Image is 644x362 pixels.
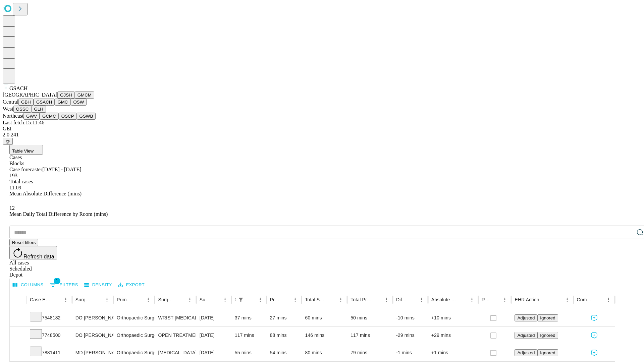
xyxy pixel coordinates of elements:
[55,99,70,106] button: GMC
[30,309,69,326] div: 7548182
[431,327,475,344] div: +29 mins
[417,295,426,304] button: Menu
[40,113,59,120] button: GCMC
[158,327,193,344] div: OPEN TREATMENT DISTAL RADIAL INTRA-ARTICULAR FRACTURE OR EPIPHYSEAL SEPARATION [MEDICAL_DATA] 3 0...
[158,309,193,326] div: WRIST [MEDICAL_DATA] SURGERY RELEASE TRANSVERSE [MEDICAL_DATA] LIGAMENT
[270,344,299,361] div: 54 mins
[9,85,28,91] span: GSACH
[431,309,475,326] div: +10 mins
[117,327,151,344] div: Orthopaedic Surgery
[351,309,389,326] div: 50 mins
[256,295,265,304] button: Menu
[290,295,300,304] button: Menu
[117,344,151,361] div: Orthopaedic Surgery
[515,332,537,339] button: Adjusted
[9,191,82,196] span: Mean Absolute Difference (mins)
[23,113,40,120] button: GWV
[540,295,549,304] button: Sort
[144,295,153,304] button: Menu
[42,167,81,172] span: [DATE] - [DATE]
[185,295,195,304] button: Menu
[9,173,17,178] span: 193
[9,205,15,211] span: 12
[18,99,34,106] button: GBH
[305,327,344,344] div: 146 mins
[235,297,235,302] div: Scheduled In Room Duration
[200,344,228,361] div: [DATE]
[117,309,151,326] div: Orthopaedic Surgery
[134,295,144,304] button: Sort
[13,106,32,113] button: OSSC
[270,297,281,302] div: Predicted In Room Duration
[9,185,21,190] span: 11.09
[71,99,87,106] button: OSW
[12,148,34,154] span: Table View
[48,280,80,290] button: Show filters
[351,344,389,361] div: 79 mins
[30,327,69,344] div: 7748500
[458,295,467,304] button: Sort
[93,295,102,304] button: Sort
[9,246,57,259] button: Refresh data
[9,167,42,172] span: Case forecaster
[13,312,23,324] button: Expand
[305,344,344,361] div: 80 mins
[270,309,299,326] div: 27 mins
[59,113,77,120] button: OSCP
[30,297,51,302] div: Case Epic Id
[200,309,228,326] div: [DATE]
[3,138,13,145] button: @
[3,92,57,98] span: [GEOGRAPHIC_DATA]
[75,297,92,302] div: Surgeon Name
[9,179,33,184] span: Total cases
[396,327,425,344] div: -29 mins
[305,309,344,326] div: 60 mins
[3,132,641,138] div: 2.0.241
[23,254,54,259] span: Refresh data
[246,295,256,304] button: Sort
[305,297,326,302] div: Total Scheduled Duration
[515,314,537,321] button: Adjusted
[75,327,110,344] div: DO [PERSON_NAME] [PERSON_NAME] Do
[431,297,457,302] div: Absolute Difference
[3,113,23,119] span: Northeast
[75,92,94,99] button: GMCM
[336,295,345,304] button: Menu
[235,309,263,326] div: 37 mins
[5,139,10,144] span: @
[540,315,555,320] span: Ignored
[540,350,555,355] span: Ignored
[211,295,220,304] button: Sort
[83,280,114,290] button: Density
[537,314,558,321] button: Ignored
[3,106,13,112] span: West
[537,332,558,339] button: Ignored
[467,295,477,304] button: Menu
[351,297,372,302] div: Total Predicted Duration
[220,295,230,304] button: Menu
[327,295,336,304] button: Sort
[431,344,475,361] div: +1 mins
[75,344,110,361] div: MD [PERSON_NAME]
[351,327,389,344] div: 117 mins
[408,295,417,304] button: Sort
[281,295,290,304] button: Sort
[235,327,263,344] div: 117 mins
[200,297,210,302] div: Surgery Date
[158,344,193,361] div: [MEDICAL_DATA] SKIN AND [MEDICAL_DATA]
[34,99,55,106] button: GSACH
[158,297,175,302] div: Surgery Name
[102,295,112,304] button: Menu
[594,295,604,304] button: Sort
[500,295,509,304] button: Menu
[540,333,555,338] span: Ignored
[52,295,61,304] button: Sort
[54,278,60,284] span: 1
[9,145,43,155] button: Table View
[537,349,558,356] button: Ignored
[176,295,185,304] button: Sort
[12,240,36,245] span: Reset filters
[13,347,23,359] button: Expand
[30,344,69,361] div: 7881411
[3,99,18,105] span: Central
